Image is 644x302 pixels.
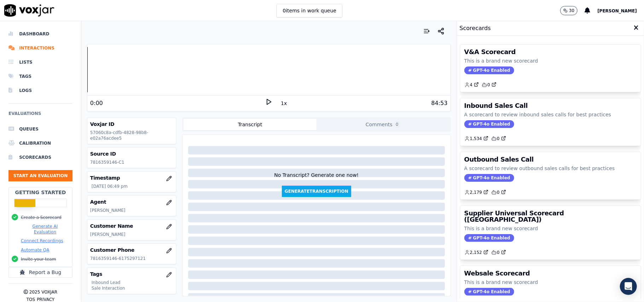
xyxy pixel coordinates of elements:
[92,184,173,189] p: [DATE] 06:49 pm
[464,82,482,88] button: 4
[90,256,173,261] p: 7816359146-6175297121
[569,8,574,13] p: 30
[491,190,506,195] a: 0
[8,55,72,69] a: Lists
[491,136,506,141] a: 0
[464,136,491,141] button: 1,534
[464,165,637,172] p: A scorecard to review outbound sales calls for best practices
[464,156,637,163] h3: Outbound Sales Call
[464,210,637,223] h3: Supplier Universal Scorecard ([GEOGRAPHIC_DATA])
[8,267,72,278] button: Report a Bug
[8,109,72,122] h6: Evaluations
[464,49,637,55] h3: V&A Scorecard
[90,159,173,165] p: 7816359146-C1
[464,174,514,182] span: GPT-4o Enabled
[21,256,56,262] button: Invite your team
[431,99,447,108] div: 84:53
[90,232,173,237] p: [PERSON_NAME]
[90,271,173,278] h3: Tags
[491,250,506,255] a: 0
[464,288,514,296] span: GPT-4o Enabled
[92,285,173,291] p: Sale Interaction
[464,250,491,255] button: 2,152
[464,234,514,242] span: GPT-4o Enabled
[21,215,62,220] button: Create a Scorecard
[457,21,644,36] div: Scorecards
[8,150,72,164] a: Scorecards
[90,150,173,157] h3: Source ID
[277,4,342,17] button: 0items in work queue
[464,103,637,109] h3: Inbound Sales Call
[29,289,57,295] p: 2025 Voxjar
[184,119,317,130] button: Transcript
[8,83,72,98] a: Logs
[90,198,173,205] h3: Agent
[464,190,488,195] a: 2,179
[464,111,637,118] p: A scorecard to review inbound sales calls for best practices
[464,82,479,88] a: 4
[8,170,72,181] button: Start an Evaluation
[8,136,72,150] a: Calibration
[597,8,637,13] span: [PERSON_NAME]
[279,98,288,108] button: 1x
[464,250,488,255] a: 2,152
[8,69,72,83] a: Tags
[464,190,491,195] button: 2,179
[21,247,49,253] button: Automate QA
[15,189,66,196] h2: Getting Started
[8,27,72,41] a: Dashboard
[90,99,103,108] div: 0:00
[90,222,173,230] h3: Customer Name
[464,270,637,277] h3: Websale Scorecard
[482,82,497,88] a: 0
[90,174,173,181] h3: Timestamp
[317,119,449,130] button: Comments
[90,208,173,213] p: [PERSON_NAME]
[90,130,173,141] p: 57060c8a-cdfb-4828-98b8-e02a76acdee5
[464,66,514,74] span: GPT-4o Enabled
[21,223,69,235] button: Generate AI Evaluation
[8,122,72,136] a: Queues
[90,121,173,128] h3: Voxjar ID
[560,6,578,15] button: 30
[90,246,173,254] h3: Customer Phone
[620,278,637,295] div: Open Intercom Messenger
[92,280,173,285] p: Inbound Lead
[4,4,54,17] img: voxjar logo
[464,279,637,286] p: This is a brand new scorecard
[464,136,488,141] a: 1,534
[560,6,585,15] button: 30
[464,120,514,128] span: GPT-4o Enabled
[282,186,351,197] button: GenerateTranscription
[274,172,359,186] div: No Transcript? Generate one now!
[8,41,72,55] a: Interactions
[464,57,637,64] p: This is a brand new scorecard
[464,225,637,232] p: This is a brand new scorecard
[597,6,644,15] button: [PERSON_NAME]
[21,238,63,244] button: Connect Recordings
[394,121,400,128] span: 0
